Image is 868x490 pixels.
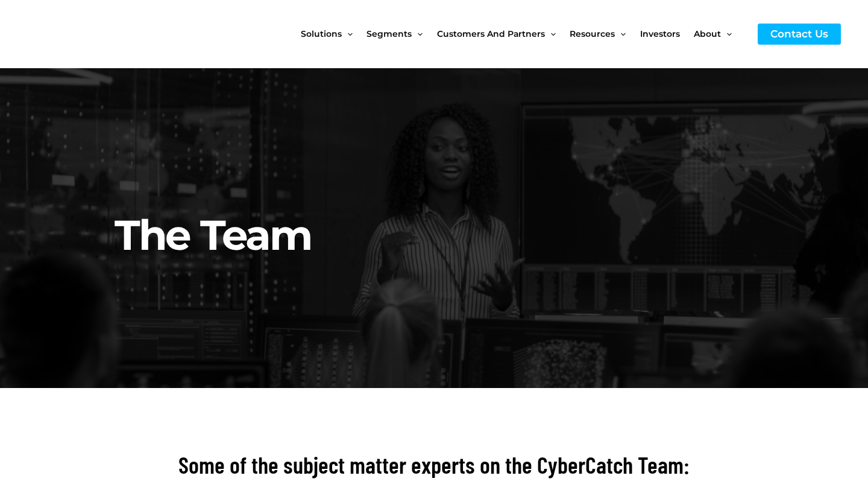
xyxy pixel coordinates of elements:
span: Menu Toggle [412,8,423,59]
a: Investors [640,8,694,59]
span: Customers and Partners [437,8,545,59]
span: Menu Toggle [615,8,626,59]
img: CyberCatch [21,9,166,59]
a: Contact Us [758,24,841,45]
span: Investors [640,8,680,59]
span: Segments [366,8,412,59]
span: Resources [570,8,615,59]
span: About [694,8,721,59]
span: Menu Toggle [721,8,732,59]
h2: Some of the subject matter experts on the CyberCatch Team: [96,450,772,480]
span: Menu Toggle [342,8,353,59]
h2: The Team [115,100,763,262]
span: Solutions [301,8,342,59]
nav: Site Navigation: New Main Menu [301,8,746,59]
span: Menu Toggle [545,8,556,59]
